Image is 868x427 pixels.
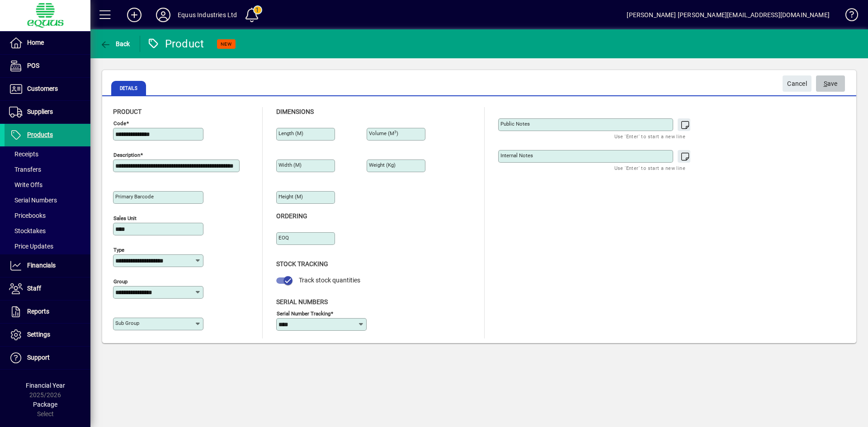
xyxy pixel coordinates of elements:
sup: 3 [394,130,396,134]
span: Products [27,131,53,138]
a: Pricebooks [5,208,90,223]
span: Serial Numbers [276,298,328,305]
span: Back [100,40,130,47]
a: Financials [5,254,90,277]
mat-label: Group [113,278,127,285]
a: Home [5,32,90,54]
a: Receipts [5,146,90,162]
span: Home [27,39,44,46]
a: Staff [5,277,90,300]
mat-label: Description [113,152,140,158]
button: Profile [149,7,178,23]
mat-label: Width (m) [278,162,302,168]
div: Product [147,37,204,51]
mat-label: EOQ [278,235,289,241]
a: Support [5,347,90,369]
a: Settings [5,324,90,346]
span: S [824,80,827,87]
span: Pricebooks [9,212,46,219]
a: POS [5,55,90,77]
span: Support [27,354,50,361]
mat-label: Height (m) [278,193,303,200]
span: Track stock quantities [299,277,360,284]
span: ave [824,76,838,91]
span: Package [33,401,57,408]
span: Cancel [787,76,807,91]
a: Knowledge Base [839,2,857,31]
a: Transfers [5,162,90,177]
a: Price Updates [5,239,90,254]
span: Customers [27,85,58,92]
span: Write Offs [9,181,42,188]
mat-label: Sub group [115,320,139,326]
a: Serial Numbers [5,192,90,208]
span: Reports [27,308,49,315]
span: POS [27,62,39,69]
span: Suppliers [27,108,53,115]
a: Suppliers [5,101,90,123]
mat-label: Length (m) [278,130,303,136]
a: Customers [5,78,90,100]
mat-label: Public Notes [500,121,530,127]
span: NEW [221,41,232,47]
a: Write Offs [5,177,90,192]
span: Staff [27,285,41,292]
span: Dimensions [276,108,314,115]
button: Save [816,75,845,92]
a: Stocktakes [5,223,90,239]
mat-label: Internal Notes [500,152,533,159]
span: Price Updates [9,243,53,250]
button: Cancel [783,75,811,92]
mat-hint: Use 'Enter' to start a new line [614,131,685,141]
a: Reports [5,300,90,323]
span: Stocktakes [9,227,46,235]
span: Settings [27,331,50,338]
app-page-header-button: Back [90,36,140,52]
div: Equus Industries Ltd [178,8,237,22]
mat-label: Type [113,247,124,253]
mat-label: Volume (m ) [369,130,398,136]
span: Transfers [9,166,41,173]
div: [PERSON_NAME] [PERSON_NAME][EMAIL_ADDRESS][DOMAIN_NAME] [627,8,830,22]
span: Ordering [276,212,307,220]
span: Details [111,81,146,95]
mat-label: Serial Number tracking [277,310,330,316]
span: Financials [27,262,56,269]
button: Back [98,36,132,52]
mat-label: Primary barcode [115,193,154,200]
button: Add [120,7,149,23]
span: Serial Numbers [9,197,57,204]
span: Receipts [9,150,38,158]
span: Financial Year [26,382,65,389]
mat-label: Code [113,120,126,127]
mat-label: Sales unit [113,215,137,221]
span: Stock Tracking [276,260,328,267]
span: Product [113,108,142,115]
mat-hint: Use 'Enter' to start a new line [614,163,685,173]
mat-label: Weight (Kg) [369,162,396,168]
